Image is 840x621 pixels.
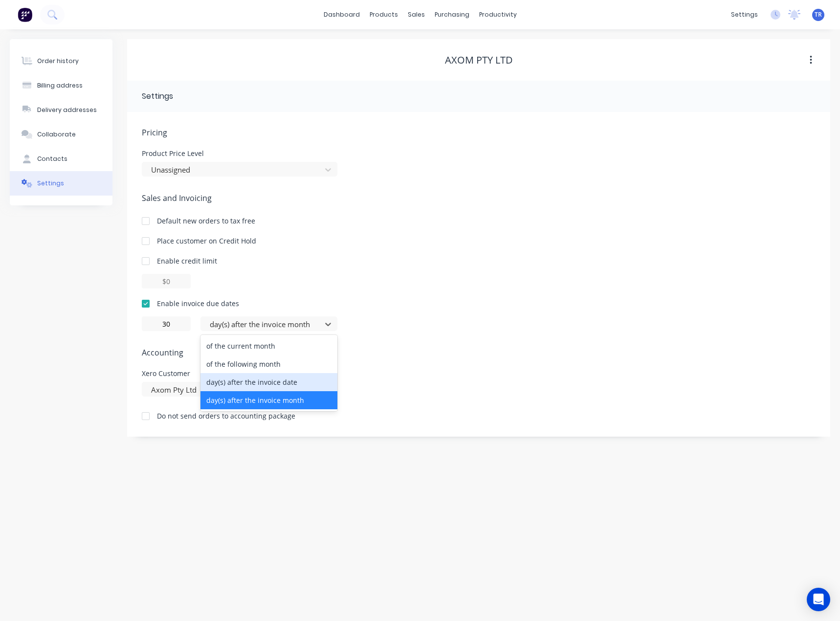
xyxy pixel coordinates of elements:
input: 0 [142,316,191,331]
div: settings [726,7,763,22]
span: TR [815,10,822,19]
button: Order history [10,49,112,73]
div: products [365,7,403,22]
div: of the current month [200,337,337,355]
a: dashboard [319,7,365,22]
div: Place customer on Credit Hold [157,236,256,246]
div: Axom Pty Ltd [445,54,513,66]
div: Collaborate [37,130,76,139]
span: Sales and Invoicing [142,192,816,204]
div: Order history [37,57,79,66]
div: Product Price Level [142,150,337,157]
div: Delivery addresses [37,106,97,114]
div: of the following month [200,355,337,373]
div: Open Intercom Messenger [807,588,830,611]
span: Accounting [142,347,816,358]
button: Settings [10,171,112,196]
button: Contacts [10,147,112,171]
div: productivity [474,7,522,22]
div: Settings [37,179,64,188]
div: day(s) after the invoice month [200,391,337,409]
div: Contacts [37,155,67,163]
img: Factory [18,7,32,22]
div: Xero Customer [142,370,337,377]
div: purchasing [430,7,474,22]
div: Do not send orders to accounting package [157,411,295,421]
span: Pricing [142,127,816,138]
div: Settings [142,90,173,102]
div: Default new orders to tax free [157,216,255,226]
button: Billing address [10,73,112,98]
div: Billing address [37,81,83,90]
div: Enable credit limit [157,256,217,266]
div: day(s) after the invoice date [200,373,337,391]
button: Collaborate [10,122,112,147]
div: sales [403,7,430,22]
button: Delivery addresses [10,98,112,122]
input: $0 [142,274,191,288]
div: Enable invoice due dates [157,298,239,309]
